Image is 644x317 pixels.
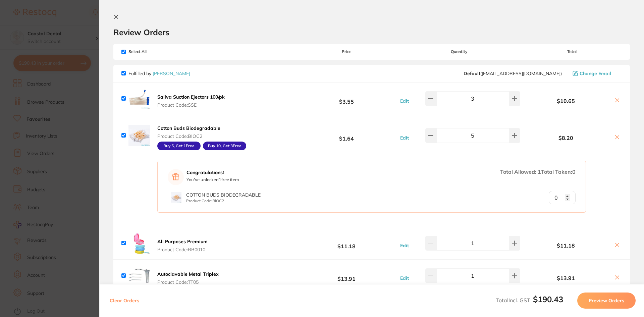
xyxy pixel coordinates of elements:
b: Default [464,70,480,76]
a: [PERSON_NAME] [153,70,190,76]
span: Cotton Buds Biodegradable [186,192,261,198]
h2: Review Orders [113,27,630,37]
button: Autoclavable Metal Triplex Product Code:TT05 [155,271,221,285]
span: save@adamdental.com.au [464,71,562,76]
span: Product Code: TT05 [157,279,219,285]
span: Product Code: RB0010 [157,247,208,252]
b: $11.18 [522,243,610,249]
button: Edit [398,275,411,281]
b: $10.65 [522,98,610,104]
button: Clear Orders [108,293,141,309]
button: All Purposes Premium Product Code:RB0010 [155,239,210,253]
b: $8.20 [522,135,610,141]
button: Edit [398,135,411,141]
b: $13.91 [297,270,396,282]
p: You've unlocked 1 free item [186,177,239,182]
span: Quantity [397,49,522,54]
button: Change Email [571,70,622,76]
b: $190.43 [533,294,563,304]
span: Select All [121,49,189,54]
button: Preview Orders [577,293,636,309]
img: Cotton Buds Biodegradable [171,192,181,203]
b: All Purposes Premium [157,239,208,245]
b: $13.91 [522,275,610,281]
b: Saliva Suction Ejectors 100/pk [157,94,225,100]
b: Cotton Buds Biodegradable [157,125,220,131]
span: Product Code: SSE [157,102,225,108]
span: 0 [572,168,576,175]
span: Total Incl. GST [496,297,563,304]
button: Cotton Buds Biodegradable Product Code:BIOC2 Buy 5, Get 1FreeBuy 10, Get 3Free [155,125,251,151]
button: Saliva Suction Ejectors 100/pk Product Code:SSE [155,94,227,108]
span: Change Email [580,71,611,76]
span: Total [522,49,622,54]
div: Buy 5, Get 1 Free [157,142,201,150]
img: OHk5ZWp6cg [128,88,150,109]
b: $1.64 [297,129,396,142]
span: 1 [538,168,541,175]
div: Total Allowed: Total Taken: [500,169,576,174]
img: dmlvbXV1ZQ [128,232,150,254]
span: Price [297,49,396,54]
p: Fulfilled by [128,71,190,76]
div: Buy 10, Get 3 Free [203,142,246,150]
button: Edit [398,243,411,249]
img: Ym5lOHVyeQ [128,125,150,146]
button: Edit [398,98,411,104]
span: Product Code: BIOC2 [157,134,249,139]
p: Product Code: BIOC2 [186,199,261,203]
b: Autoclavable Metal Triplex [157,271,219,277]
b: $3.55 [297,92,396,105]
b: $11.18 [297,237,396,250]
strong: Congratulations! [186,170,239,175]
img: bDUzemk2eA [128,265,150,286]
input: Qty [549,191,576,204]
